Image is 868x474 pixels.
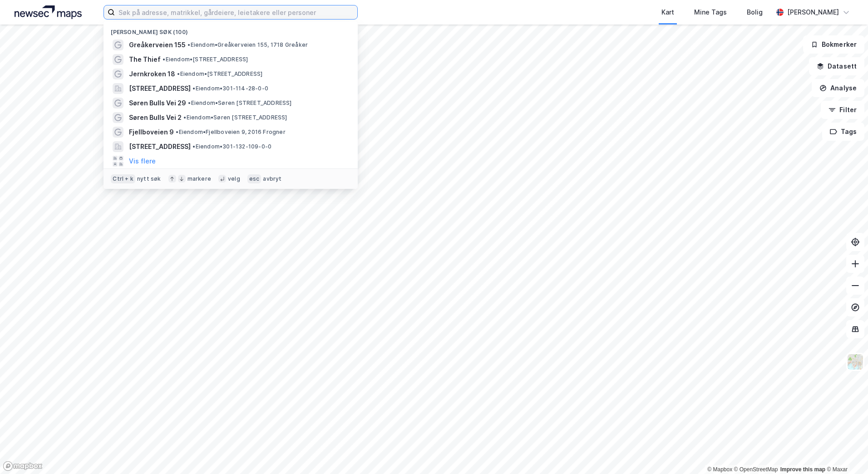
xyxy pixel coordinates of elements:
span: Eiendom • 301-132-109-0-0 [192,143,271,150]
span: • [163,56,165,63]
span: • [187,41,190,48]
span: Greåkerveien 155 [129,39,186,50]
span: • [176,128,178,135]
div: nytt søk [137,175,161,183]
div: velg [228,175,240,183]
span: [STREET_ADDRESS] [129,83,191,94]
span: Eiendom • Søren [STREET_ADDRESS] [188,99,291,107]
span: • [177,70,180,77]
span: [STREET_ADDRESS] [129,141,191,152]
div: [PERSON_NAME] søk (100) [104,21,358,38]
span: Eiendom • Greåkerveien 155, 1718 Greåker [187,41,308,49]
div: Kontrollprogram for chat [823,430,868,474]
span: Jernkroken 18 [129,69,175,79]
span: • [188,99,191,106]
span: Søren Bulls Vei 29 [129,98,186,109]
div: Bolig [747,7,763,18]
span: Søren Bulls Vei 2 [129,112,182,123]
img: logo.a4113a55bc3d86da70a041830d287a7e.svg [15,5,82,19]
div: Kart [661,7,674,18]
span: • [192,85,195,92]
div: Ctrl + k [111,174,135,183]
span: Fjellboveien 9 [129,127,174,138]
span: Eiendom • Fjellboveien 9, 2016 Frogner [176,128,285,136]
div: [PERSON_NAME] [787,7,839,18]
span: • [192,143,195,150]
div: avbryt [263,175,281,183]
span: • [183,114,186,121]
div: esc [247,174,261,183]
span: Eiendom • [STREET_ADDRESS] [163,56,248,63]
span: Eiendom • 301-114-28-0-0 [192,85,268,92]
iframe: Chat Widget [823,430,868,474]
span: Eiendom • [STREET_ADDRESS] [177,70,262,78]
span: Eiendom • Søren [STREET_ADDRESS] [183,114,287,121]
button: Vis flere [129,156,156,167]
div: Mine Tags [694,7,727,18]
div: markere [187,175,211,183]
span: The Thief [129,54,161,65]
input: Søk på adresse, matrikkel, gårdeiere, leietakere eller personer [115,5,357,19]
